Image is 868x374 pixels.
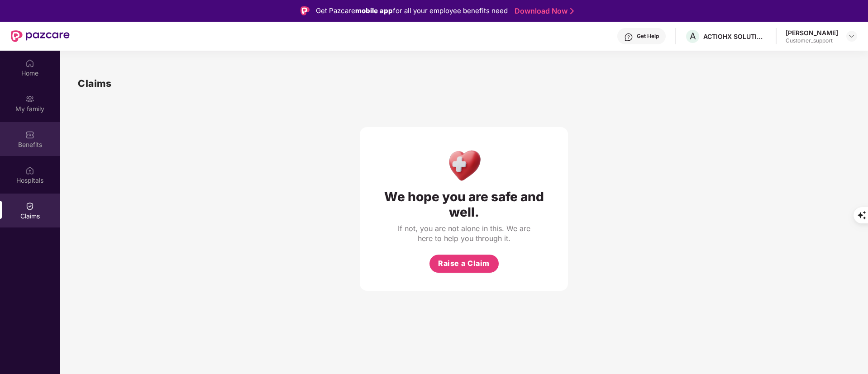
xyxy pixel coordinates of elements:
[25,59,34,68] img: svg+xml;base64,PHN2ZyBpZD0iSG9tZSIgeG1sbnM9Imh0dHA6Ly93d3cudzMub3JnLzIwMDAvc3ZnIiB3aWR0aD0iMjAiIG...
[429,255,499,273] button: Raise a Claim
[515,6,571,16] a: Download Now
[355,6,393,15] strong: mobile app
[786,37,838,44] div: Customer_support
[25,166,34,175] img: svg+xml;base64,PHN2ZyBpZD0iSG9zcGl0YWxzIiB4bWxucz0iaHR0cDovL3d3dy53My5vcmcvMjAwMC9zdmciIHdpZHRoPS...
[11,30,70,42] img: New Pazcare Logo
[624,33,633,42] img: svg+xml;base64,PHN2ZyBpZD0iSGVscC0zMngzMiIgeG1sbnM9Imh0dHA6Ly93d3cudzMub3JnLzIwMDAvc3ZnIiB3aWR0aD...
[316,5,508,16] div: Get Pazcare for all your employee benefits need
[786,28,838,37] div: [PERSON_NAME]
[703,32,767,41] div: ACTIOHX SOLUTIONS PRIVATE LIMITED
[637,33,659,40] div: Get Help
[690,31,696,42] span: A
[78,76,111,91] h1: Claims
[438,258,490,269] span: Raise a Claim
[396,223,532,243] div: If not, you are not alone in this. We are here to help you through it.
[25,202,34,211] img: svg+xml;base64,PHN2ZyBpZD0iQ2xhaW0iIHhtbG5zPSJodHRwOi8vd3d3LnczLm9yZy8yMDAwL3N2ZyIgd2lkdGg9IjIwIi...
[848,33,855,40] img: svg+xml;base64,PHN2ZyBpZD0iRHJvcGRvd24tMzJ4MzIiIHhtbG5zPSJodHRwOi8vd3d3LnczLm9yZy8yMDAwL3N2ZyIgd2...
[25,130,34,139] img: svg+xml;base64,PHN2ZyBpZD0iQmVuZWZpdHMiIHhtbG5zPSJodHRwOi8vd3d3LnczLm9yZy8yMDAwL3N2ZyIgd2lkdGg9Ij...
[25,95,34,104] img: svg+xml;base64,PHN2ZyB3aWR0aD0iMjAiIGhlaWdodD0iMjAiIHZpZXdCb3g9IjAgMCAyMCAyMCIgZmlsbD0ibm9uZSIgeG...
[378,189,550,220] div: We hope you are safe and well.
[444,145,484,185] img: Health Care
[570,6,574,16] img: Stroke
[300,6,310,15] img: Logo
